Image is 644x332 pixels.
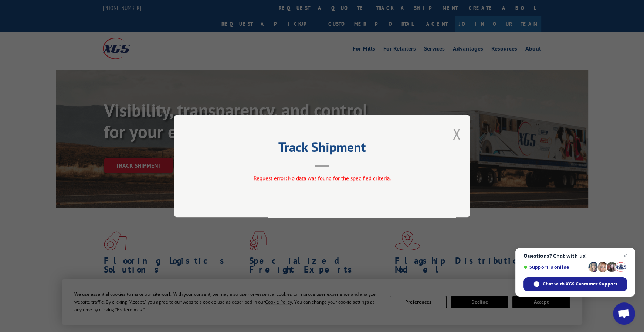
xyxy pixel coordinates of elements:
[621,251,630,260] span: Close chat
[523,253,627,259] span: Questions? Chat with us!
[254,175,391,182] span: Request error: No data was found for the specified criteria.
[613,302,635,325] div: Open chat
[523,264,586,270] span: Support is online
[523,277,627,291] div: Chat with XGS Customer Support
[453,124,461,144] button: Close modal
[543,281,617,287] span: Chat with XGS Customer Support
[211,142,433,156] h2: Track Shipment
